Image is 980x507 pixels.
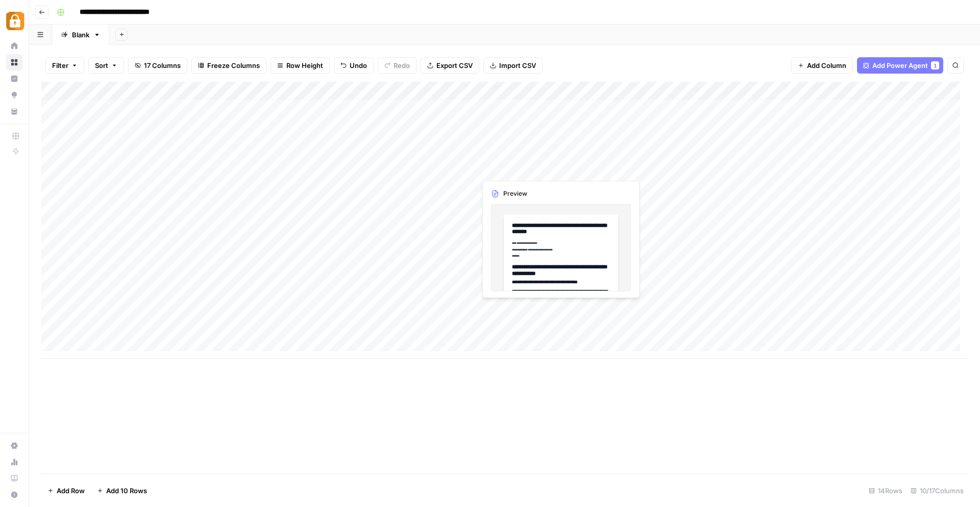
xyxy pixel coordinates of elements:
[91,482,153,499] button: Add 10 Rows
[334,57,374,74] button: Undo
[41,482,91,499] button: Add Row
[436,60,473,71] span: Export CSV
[6,454,22,470] a: Usage
[128,57,187,74] button: 17 Columns
[378,57,416,74] button: Redo
[72,30,89,40] div: Blank
[6,38,22,54] a: Home
[6,54,22,71] a: Browse
[6,12,24,30] img: Adzz Logo
[271,57,330,74] button: Row Height
[350,60,367,71] span: Undo
[6,71,22,87] a: Insights
[865,482,906,499] div: 14 Rows
[934,61,937,70] span: 1
[6,437,22,454] a: Settings
[807,60,846,71] span: Add Column
[6,103,22,120] a: Your Data
[906,482,968,499] div: 10/17 Columns
[421,57,479,74] button: Export CSV
[931,61,939,70] div: 1
[483,57,543,74] button: Import CSV
[857,57,943,74] button: Add Power Agent1
[6,87,22,103] a: Opportunities
[207,60,260,71] span: Freeze Columns
[106,486,147,496] span: Add 10 Rows
[52,25,109,45] a: Blank
[144,60,181,71] span: 17 Columns
[6,8,22,34] button: Workspace: Adzz
[88,57,124,74] button: Sort
[57,486,85,496] span: Add Row
[45,57,84,74] button: Filter
[6,487,22,503] button: Help + Support
[286,60,323,71] span: Row Height
[52,60,68,71] span: Filter
[791,57,853,74] button: Add Column
[499,60,536,71] span: Import CSV
[6,470,22,487] a: Learning Hub
[872,60,928,71] span: Add Power Agent
[394,60,410,71] span: Redo
[95,60,108,71] span: Sort
[191,57,266,74] button: Freeze Columns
